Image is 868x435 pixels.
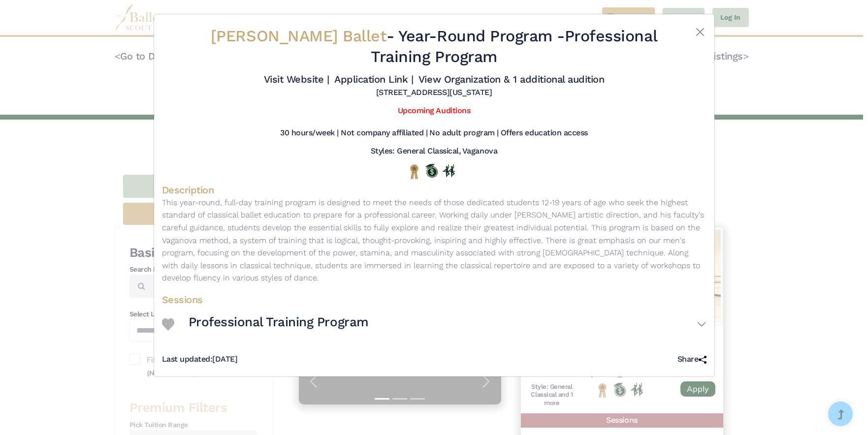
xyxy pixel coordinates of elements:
[162,354,213,364] span: Last updated:
[376,88,492,98] h5: [STREET_ADDRESS][US_STATE]
[334,73,413,85] a: Application Link |
[162,354,238,365] h5: [DATE]
[207,26,661,67] h2: - Professional Training Program
[418,73,604,85] a: View Organization & 1 additional audition
[162,318,174,331] img: Heart
[371,146,497,156] h5: Styles: General Classical, Vaganova
[501,128,588,138] h5: Offers education access
[443,164,455,177] img: In Person
[189,314,369,331] h3: Professional Training Program
[189,310,707,339] button: Professional Training Program
[425,164,438,178] img: Offers Scholarship
[162,293,707,306] h4: Sessions
[398,27,564,45] span: Year-Round Program -
[280,128,339,138] h5: 30 hours/week |
[677,354,707,365] h5: Share
[694,26,706,38] button: Close
[264,73,329,85] a: Visit Website |
[341,128,427,138] h5: Not company affiliated |
[429,128,498,138] h5: No adult program |
[162,196,707,284] p: This year-round, full-day training program is designed to meet the needs of those dedicated stude...
[408,164,420,179] img: National
[398,106,470,115] a: Upcoming Auditions
[162,184,707,196] h4: Description
[211,27,386,45] span: [PERSON_NAME] Ballet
